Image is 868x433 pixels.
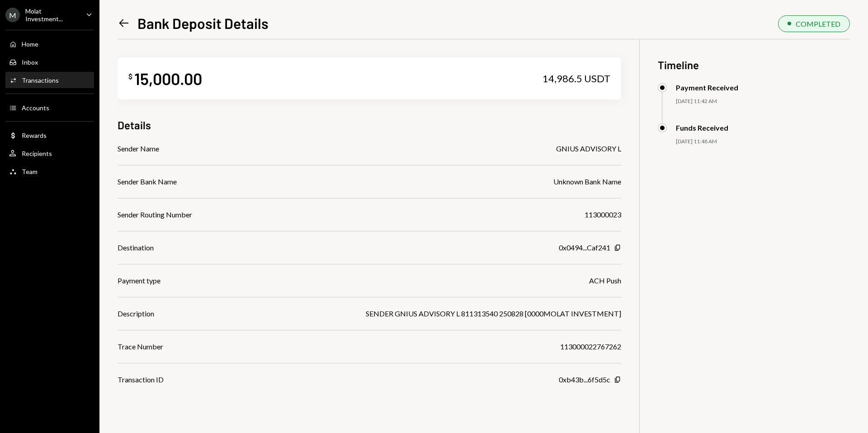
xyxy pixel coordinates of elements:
a: Rewards [5,127,94,143]
div: Transactions [22,76,59,84]
div: $ [128,72,132,81]
div: 0xb43b...6f5d5c [559,374,610,385]
a: Team [5,163,94,179]
a: Accounts [5,99,94,116]
div: SENDER GNIUS ADVISORY L 811313540 250828 [0000MOLAT INVESTMENT] [366,308,621,319]
a: Transactions [5,72,94,88]
div: [DATE] 11:42 AM [676,98,850,105]
div: [DATE] 11:48 AM [676,138,850,146]
div: ACH Push [589,275,621,286]
div: GNIUS ADVISORY L [556,143,621,154]
div: Team [22,168,38,175]
div: M [5,8,20,22]
div: Sender Routing Number [118,209,192,220]
a: Recipients [5,145,94,161]
div: 113000023 [585,209,621,220]
div: Rewards [22,132,47,139]
div: Payment Received [676,83,738,92]
div: 113000022767262 [560,341,621,352]
div: Payment type [118,275,160,286]
div: 14,986.5 USDT [542,72,610,85]
a: Home [5,36,94,52]
div: Funds Received [676,123,728,132]
div: Accounts [22,104,49,112]
div: COMPLETED [796,19,840,28]
div: Unknown Bank Name [553,176,621,187]
h3: Details [118,118,151,132]
div: Destination [118,242,154,253]
div: Molat Investment... [25,7,79,23]
div: 15,000.00 [134,68,202,89]
div: Transaction ID [118,374,164,385]
div: 0x0494...Caf241 [559,242,610,253]
div: Sender Name [118,143,159,154]
h3: Timeline [658,57,850,72]
div: Recipients [22,150,52,157]
div: Home [22,40,38,48]
div: Sender Bank Name [118,176,177,187]
div: Inbox [22,58,38,66]
a: Inbox [5,54,94,70]
h1: Bank Deposit Details [137,14,269,32]
div: Description [118,308,154,319]
div: Trace Number [118,341,163,352]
